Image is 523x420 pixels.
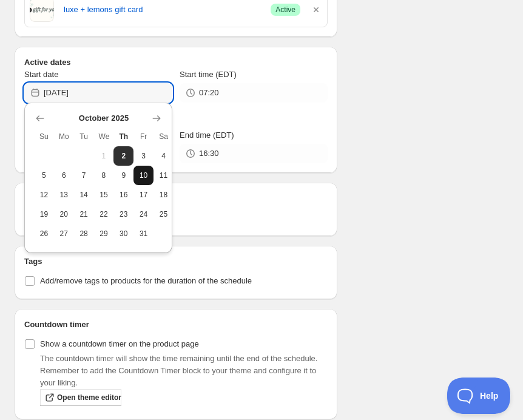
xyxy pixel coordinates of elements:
[79,229,89,239] span: 28
[133,205,154,224] button: Friday October 24 2025
[133,224,154,243] button: Friday October 31 2025
[40,276,252,285] span: Add/remove tags to products for the duration of the schedule
[54,185,74,205] button: Monday October 13 2025
[34,224,54,243] button: Sunday October 26 2025
[24,70,58,79] span: Start date
[99,190,109,200] span: 15
[74,224,94,243] button: Tuesday October 28 2025
[118,229,129,239] span: 30
[40,389,121,406] a: Open theme editor
[118,190,129,200] span: 16
[59,190,69,200] span: 13
[74,166,94,185] button: Tuesday October 7 2025
[158,132,169,141] span: Sa
[59,132,69,141] span: Mo
[113,146,133,166] button: Today Thursday October 2 2025
[154,185,174,205] button: Saturday October 18 2025
[24,56,328,69] h2: Active dates
[79,132,89,141] span: Tu
[118,132,129,141] span: Th
[138,151,149,161] span: 3
[24,256,328,268] h2: Tags
[138,209,149,219] span: 24
[113,224,133,243] button: Thursday October 30 2025
[54,127,74,146] th: Monday
[154,146,174,166] button: Saturday October 4 2025
[138,190,149,200] span: 17
[180,130,234,140] span: End time (EDT)
[54,224,74,243] button: Monday October 27 2025
[32,110,49,127] button: Show previous month, September 2025
[39,229,49,239] span: 26
[94,127,114,146] th: Wednesday
[99,151,109,161] span: 1
[24,192,328,205] h2: Repeating
[59,229,69,239] span: 27
[133,146,154,166] button: Friday October 3 2025
[34,166,54,185] button: Sunday October 5 2025
[94,166,114,185] button: Wednesday October 8 2025
[118,209,129,219] span: 23
[79,190,89,200] span: 14
[113,127,133,146] th: Thursday
[94,185,114,205] button: Wednesday October 15 2025
[154,166,174,185] button: Saturday October 11 2025
[74,127,94,146] th: Tuesday
[148,110,165,127] button: Show next month, November 2025
[34,205,54,224] button: Sunday October 19 2025
[180,70,237,79] span: Start time (EDT)
[59,171,69,180] span: 6
[447,378,511,414] iframe: Toggle Customer Support
[79,171,89,180] span: 7
[133,185,154,205] button: Friday October 17 2025
[54,166,74,185] button: Monday October 6 2025
[39,190,49,200] span: 12
[118,171,129,180] span: 9
[64,4,261,16] a: luxe + lemons gift card
[158,190,169,200] span: 18
[158,209,169,219] span: 25
[138,132,149,141] span: Fr
[34,127,54,146] th: Sunday
[40,353,328,389] p: The countdown timer will show the time remaining until the end of the schedule. Remember to add t...
[158,151,169,161] span: 4
[113,185,133,205] button: Thursday October 16 2025
[39,171,49,180] span: 5
[113,166,133,185] button: Thursday October 9 2025
[94,205,114,224] button: Wednesday October 22 2025
[138,171,149,180] span: 10
[94,224,114,243] button: Wednesday October 29 2025
[275,5,295,15] span: Active
[39,209,49,219] span: 19
[99,132,109,141] span: We
[54,205,74,224] button: Monday October 20 2025
[113,205,133,224] button: Thursday October 23 2025
[74,205,94,224] button: Tuesday October 21 2025
[94,146,114,166] button: Wednesday October 1 2025
[40,339,199,348] span: Show a countdown timer on the product page
[133,166,154,185] button: Friday October 10 2025
[99,209,109,219] span: 22
[138,229,149,239] span: 31
[24,319,328,331] h2: Countdown timer
[57,393,121,402] span: Open theme editor
[154,205,174,224] button: Saturday October 25 2025
[34,185,54,205] button: Sunday October 12 2025
[74,185,94,205] button: Tuesday October 14 2025
[99,229,109,239] span: 29
[158,171,169,180] span: 11
[39,132,49,141] span: Su
[59,209,69,219] span: 20
[154,127,174,146] th: Saturday
[133,127,154,146] th: Friday
[118,151,129,161] span: 2
[79,209,89,219] span: 21
[99,171,109,180] span: 8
